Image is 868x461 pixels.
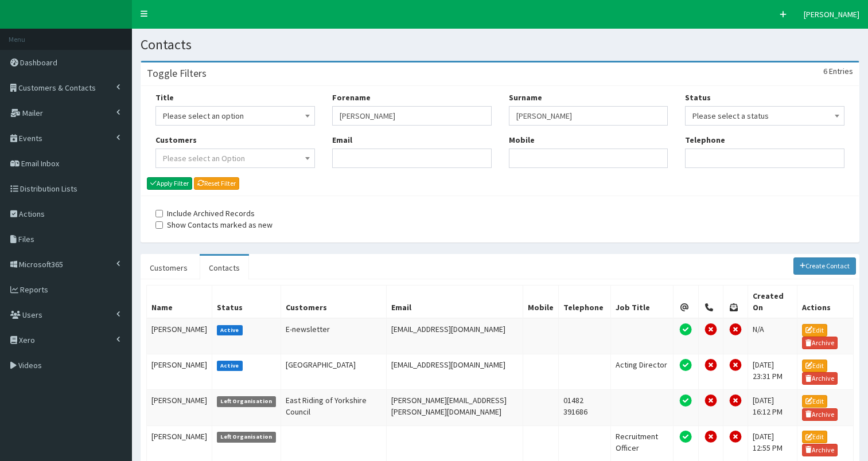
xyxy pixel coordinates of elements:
th: Job Title [611,285,674,318]
label: Mobile [509,134,535,146]
th: Telephone Permission [698,285,723,318]
label: Email [332,134,352,146]
span: [PERSON_NAME] [804,9,859,19]
td: [EMAIL_ADDRESS][DOMAIN_NAME] [387,318,523,354]
th: Email Permission [674,285,698,318]
span: Actions [19,209,45,219]
span: Events [19,133,42,143]
label: Customers [155,134,197,146]
a: Reset Filter [194,177,239,190]
h3: Toggle Filters [147,68,207,79]
th: Customers [281,285,387,318]
label: Active [217,361,243,371]
td: [PERSON_NAME] [147,354,212,390]
label: Surname [509,92,542,103]
th: Status [212,285,281,318]
th: Post Permission [723,285,748,318]
span: Microsoft365 [19,259,63,269]
td: [PERSON_NAME] [147,425,212,461]
td: 01482 391686 [559,390,611,425]
a: Create Contact [793,257,857,275]
span: Dashboard [20,57,57,68]
label: Telephone [685,134,725,146]
td: [DATE] 16:12 PM [748,390,797,425]
td: E-newsletter [281,318,387,354]
td: Acting Director [611,354,674,390]
span: Customers & Contacts [18,83,96,93]
th: Created On [748,285,797,318]
td: East Riding of Yorkshire Council [281,390,387,425]
a: Archive [802,444,838,456]
span: Files [18,234,34,244]
td: [PERSON_NAME][EMAIL_ADDRESS][PERSON_NAME][DOMAIN_NAME] [387,390,523,425]
span: Reports [20,284,48,295]
label: Left Organisation [217,432,276,442]
a: Edit [802,360,827,372]
span: Email Inbox [21,158,59,169]
span: Mailer [22,108,43,118]
span: Please select an Option [163,153,245,163]
label: Active [217,325,243,335]
a: Customers [141,256,197,280]
span: Please select a status [685,106,844,126]
h1: Contacts [141,37,859,52]
a: Archive [802,337,838,349]
label: Status [685,92,711,103]
th: Telephone [559,285,611,318]
th: Mobile [523,285,559,318]
span: 6 [823,66,827,76]
button: Apply Filter [147,177,192,190]
span: Xero [19,335,35,345]
td: [GEOGRAPHIC_DATA] [281,354,387,390]
span: Entries [829,66,853,76]
span: Users [22,310,42,320]
input: Include Archived Records [155,210,163,217]
td: N/A [748,318,797,354]
a: Edit [802,324,827,337]
td: [DATE] 12:55 PM [748,425,797,461]
span: Please select an option [163,108,308,124]
span: Please select an option [155,106,315,126]
span: Please select a status [692,108,837,124]
td: [PERSON_NAME] [147,318,212,354]
label: Forename [332,92,371,103]
a: Archive [802,372,838,385]
a: Edit [802,395,827,408]
span: Videos [18,360,42,370]
td: [DATE] 23:31 PM [748,354,797,390]
a: Edit [802,431,827,443]
a: Contacts [200,256,249,280]
input: Show Contacts marked as new [155,221,163,229]
td: [PERSON_NAME] [147,390,212,425]
span: Distribution Lists [20,183,77,194]
th: Actions [797,285,854,318]
a: Archive [802,408,838,421]
label: Title [155,92,174,103]
th: Email [387,285,523,318]
td: Recruitment Officer [611,425,674,461]
label: Left Organisation [217,396,276,407]
label: Include Archived Records [155,208,255,219]
th: Name [147,285,212,318]
label: Show Contacts marked as new [155,219,273,230]
td: [EMAIL_ADDRESS][DOMAIN_NAME] [387,354,523,390]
